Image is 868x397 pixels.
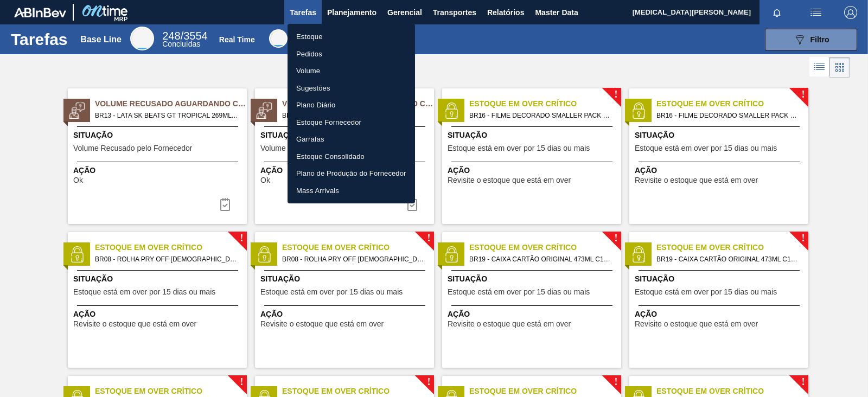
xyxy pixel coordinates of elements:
[288,80,415,97] a: Sugestões
[288,62,415,80] a: Volume
[288,165,415,182] a: Plano de Produção do Fornecedor
[288,46,415,63] a: Pedidos
[288,97,415,114] a: Plano Diário
[288,148,415,165] a: Estoque Consolidado
[288,114,415,131] a: Estoque Fornecedor
[288,28,415,46] a: Estoque
[288,131,415,148] a: Garrafas
[288,182,415,200] a: Mass Arrivals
